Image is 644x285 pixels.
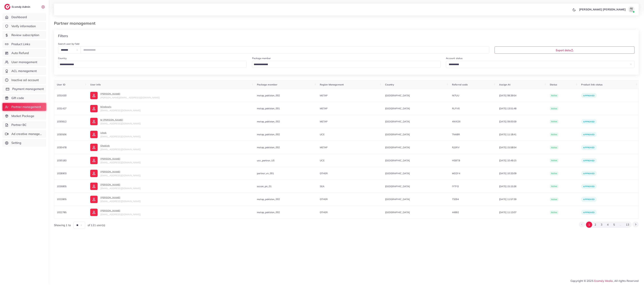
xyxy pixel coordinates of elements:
a: [PERSON_NAME][EMAIL_ADDRESS][DOMAIN_NAME] [90,157,252,164]
span: 1022805 [57,198,66,201]
span: Dashboard [11,15,27,19]
span: METAP [320,146,328,149]
a: Shakieb[EMAIL_ADDRESS][DOMAIN_NAME] [90,144,252,151]
span: [EMAIL_ADDRESS][DOMAIN_NAME] [100,109,140,112]
a: [PERSON_NAME][EMAIL_ADDRESS][DOMAIN_NAME] [90,209,252,216]
span: [GEOGRAPHIC_DATA] [385,94,447,97]
a: logoEcomdy Admin [4,4,31,10]
span: NI7UU [452,94,459,97]
ul: Pagination [579,222,639,228]
span: METAP [320,120,328,123]
span: Approved [583,133,595,136]
span: active [550,107,558,110]
span: Export data [556,49,573,52]
span: METAP [320,94,328,97]
a: Partner management [3,103,46,111]
div: Search for option [252,61,441,68]
input: Search for option [59,62,242,67]
span: RJSRV [452,146,460,149]
a: Review subscription [3,31,46,39]
span: Showing 1 to [54,223,71,227]
img: ic-user-info.36bf1079.svg [90,157,98,164]
p: [PERSON_NAME] [100,157,140,161]
span: [DATE] 13:51:48 [499,107,544,110]
a: Inactive ad account [3,76,46,84]
p: Mindowls [100,105,140,109]
span: [EMAIL_ADDRESS][DOMAIN_NAME] [100,213,140,216]
span: [DATE] 08:39:54 [499,94,544,97]
span: metap_pakistan_002 [257,94,280,97]
span: ACL management [11,69,37,73]
span: [EMAIL_ADDRESS][DOMAIN_NAME] [100,187,140,190]
label: Search user by field [58,42,79,45]
a: Ecomdy Media [594,279,613,282]
h2: Ecomdy Admin [12,5,31,8]
span: 73294 [452,198,459,201]
span: [DATE] 11:13:07 [499,211,544,214]
span: 1028903 [57,172,66,175]
a: Payment management [3,85,46,93]
label: Account status [446,57,463,60]
img: ic-user-info.36bf1079.svg [90,131,98,138]
img: ic-user-info.36bf1079.svg [90,105,98,112]
span: [DATE] 11:57:39 [499,198,544,201]
span: 1022785 [57,211,66,214]
label: Package member [252,57,271,60]
img: ic-user-info.36bf1079.svg [90,209,98,216]
span: User info [90,83,100,86]
img: logo [4,4,10,10]
span: active [550,172,558,175]
span: Payment management [12,87,44,91]
span: Package member [257,83,277,86]
a: ACL management [3,67,46,75]
a: Dashboard [3,13,46,21]
button: Go to page 1 [586,222,592,228]
span: of 121 user(s) [88,223,105,227]
span: User management [11,60,37,64]
span: SEA [320,185,324,188]
span: [DATE] 15:15:36 [499,185,544,188]
span: HSBTB [452,159,460,162]
span: Approved [583,94,595,97]
span: Partner BC [11,123,27,127]
button: Go to page 3 [599,222,605,228]
span: 1026805 [57,185,66,188]
span: Verify information [11,24,36,28]
span: [DATE] 10:49:15 [499,159,544,162]
span: Gift code [11,96,24,100]
span: [EMAIL_ADDRESS][DOMAIN_NAME] [100,200,140,203]
a: Verify information [3,22,46,30]
span: TNA8R [452,133,460,136]
span: OTHER [320,198,328,201]
p: ishak [100,131,140,135]
span: 1030812 [57,120,66,123]
a: [PERSON_NAME][EMAIL_ADDRESS][DOMAIN_NAME] [90,196,252,203]
span: [DATE] 11:18:41 [499,133,544,136]
span: Approved [583,120,595,123]
span: [GEOGRAPHIC_DATA] [385,185,447,188]
a: Product Links [3,40,46,48]
span: active [550,210,558,214]
span: partner_vn_001 [257,172,274,175]
p: M [PERSON_NAME] [100,118,140,122]
span: Inactive ad account [11,78,39,82]
span: metap_pakistan_002 [257,133,280,136]
span: [DATE] 10:33:09 [499,172,544,175]
div: Search for option [58,61,247,68]
h3: Partner management [54,21,98,26]
p: [PERSON_NAME] [100,183,140,187]
p: [PERSON_NAME] [100,170,140,174]
a: Setting [3,139,46,147]
span: [GEOGRAPHIC_DATA] [385,198,447,201]
p: [PERSON_NAME] [100,92,160,96]
span: OTHER [320,172,328,175]
a: M [PERSON_NAME][EMAIL_ADDRESS][DOMAIN_NAME] [90,118,252,125]
a: User management [3,58,46,66]
button: Go to page 4 [605,222,611,228]
button: Go to next page [632,222,639,227]
span: UCE [320,133,325,136]
img: ic-user-info.36bf1079.svg [90,170,98,177]
p: Shakieb [100,144,140,148]
a: Auto Refund [3,49,46,57]
span: ocean_pn_01 [257,185,272,188]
